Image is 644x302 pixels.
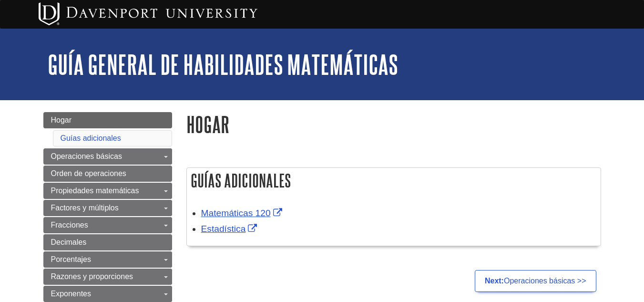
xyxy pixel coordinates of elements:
[48,50,398,79] a: Guía general de habilidades matemáticas
[43,166,172,182] a: Orden de operaciones
[51,272,133,281] span: Razones y proporciones
[51,238,87,246] span: Decimales
[43,251,172,268] a: Porcentajes
[43,217,172,233] a: Fracciones
[51,116,72,124] span: Hogar
[485,277,504,285] strong: Next:
[43,286,172,302] a: Exponentes
[475,270,596,292] a: Next:Operaciones básicas >>
[39,2,257,25] img: Davenport University
[43,112,172,128] a: Hogar
[186,112,601,136] h1: Hogar
[43,148,172,165] a: Operaciones básicas
[201,208,285,218] a: Matemáticas 120
[51,152,122,160] span: Operaciones básicas
[43,269,172,285] a: Razones y proporciones
[43,200,172,216] a: Factores y múltiplos
[187,168,601,193] h2: Guías adicionales
[51,169,126,177] span: Orden de operaciones
[51,187,139,195] span: Propiedades matemáticas
[51,290,92,298] span: Exponentes
[51,221,88,229] span: Fracciones
[201,224,260,234] a: Estadística
[43,234,172,250] a: Decimales
[51,255,92,263] span: Porcentajes
[61,134,121,142] a: Guías adicionales
[43,183,172,199] a: Propiedades matemáticas
[51,204,119,212] span: Factores y múltiplos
